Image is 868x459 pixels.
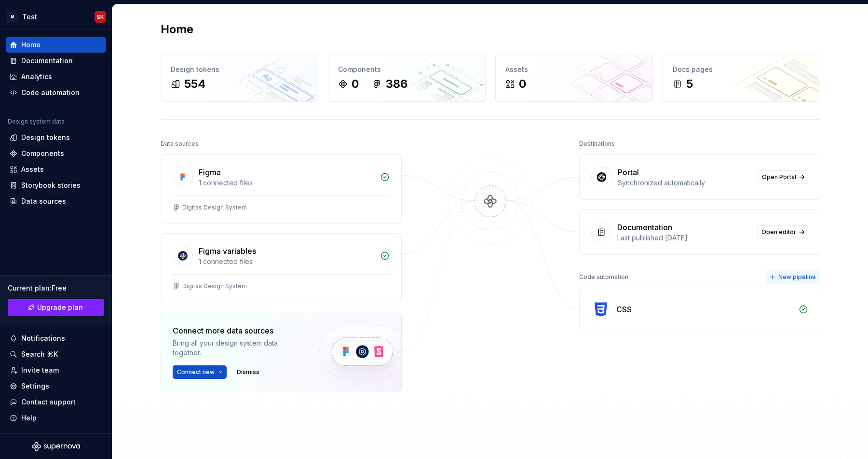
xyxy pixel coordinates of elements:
[6,85,106,100] a: Code automation
[199,167,221,178] div: Figma
[6,146,106,161] a: Components
[7,11,18,23] div: M
[21,334,65,343] div: Notifications
[199,257,374,266] div: 1 connected files
[21,165,44,174] div: Assets
[32,442,80,451] svg: Supernova Logo
[237,368,259,376] span: Dismiss
[686,76,693,92] div: 5
[2,6,110,27] button: MTestSK
[579,137,615,151] div: Destinations
[761,228,796,236] span: Open editor
[6,178,106,193] a: Storybook stories
[21,133,70,142] div: Design tokens
[21,149,64,158] div: Components
[177,368,215,376] span: Connect new
[182,282,247,290] div: Digitas Design System
[21,196,66,206] div: Data sources
[199,245,256,257] div: Figma variables
[21,56,73,66] div: Documentation
[617,222,672,233] div: Documentation
[762,173,796,181] span: Open Portal
[616,304,632,315] div: CSS
[766,270,820,284] button: New pipeline
[6,362,106,378] a: Invite team
[663,55,820,102] a: Docs pages5
[173,365,227,379] button: Connect new
[495,55,653,102] a: Assets0
[6,130,106,145] a: Design tokens
[386,76,407,92] div: 386
[6,347,106,362] button: Search ⌘K
[21,413,37,423] div: Help
[161,154,402,223] a: Figma1 connected filesDigitas Design System
[21,349,58,359] div: Search ⌘K
[21,88,80,97] div: Code automation
[21,365,59,375] div: Invite team
[617,233,751,243] div: Last published [DATE]
[6,331,106,346] button: Notifications
[505,65,643,74] div: Assets
[232,365,264,379] button: Dismiss
[97,13,104,21] div: SK
[519,76,526,92] div: 0
[173,338,303,358] div: Bring all your design system data together.
[22,12,37,22] div: Test
[6,378,106,394] a: Settings
[161,22,193,37] h2: Home
[618,178,752,188] div: Synchronized automatically
[161,137,199,151] div: Data sources
[579,270,628,284] div: Code automation
[21,72,52,82] div: Analytics
[352,76,359,92] div: 0
[199,178,374,188] div: 1 connected files
[778,273,816,281] span: New pipeline
[6,37,106,53] a: Home
[173,325,303,336] div: Connect more data sources
[184,76,206,92] div: 554
[757,225,808,239] a: Open editor
[328,55,486,102] a: Components0386
[6,69,106,84] a: Analytics
[161,233,402,302] a: Figma variables1 connected filesDigitas Design System
[21,381,49,391] div: Settings
[6,194,106,209] a: Data sources
[161,55,318,102] a: Design tokens554
[6,53,106,69] a: Documentation
[8,299,104,316] a: Upgrade plan
[8,118,65,125] div: Design system data
[21,40,41,50] div: Home
[673,65,810,74] div: Docs pages
[758,170,808,184] a: Open Portal
[37,303,83,312] span: Upgrade plan
[8,283,104,293] div: Current plan : Free
[182,204,247,211] div: Digitas Design System
[618,167,639,178] div: Portal
[6,394,106,410] button: Contact support
[338,65,475,74] div: Components
[21,181,81,190] div: Storybook stories
[6,162,106,177] a: Assets
[21,397,76,407] div: Contact support
[6,410,106,426] button: Help
[171,65,308,74] div: Design tokens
